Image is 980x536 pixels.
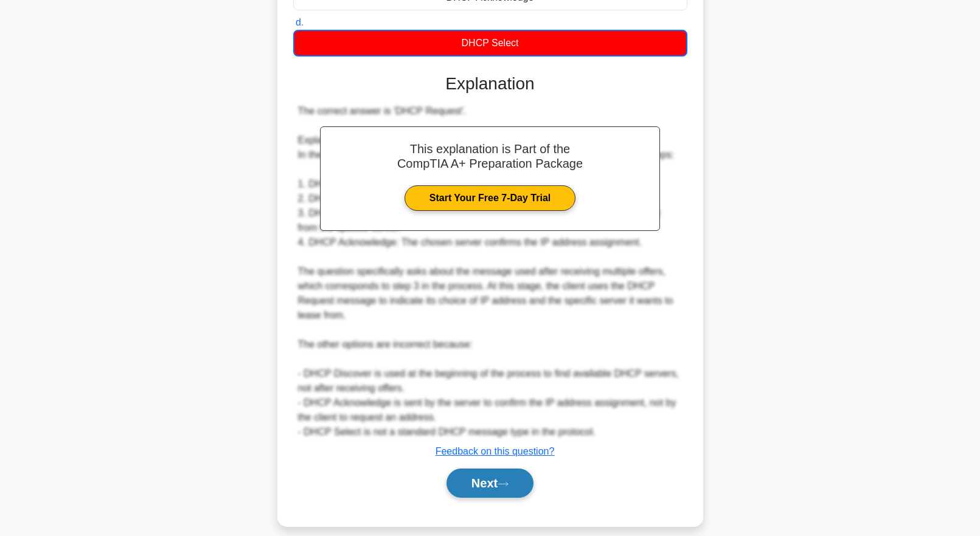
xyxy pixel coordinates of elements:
[436,446,555,456] a: Feedback on this question?
[405,185,575,211] a: Start Your Free 7-Day Trial
[447,469,533,498] button: Next
[298,104,683,439] div: The correct answer is 'DHCP Request'. Explanation: In the DHCP (Dynamic Host Configuration Protoc...
[293,30,687,57] div: DHCP Select
[296,17,304,27] span: d.
[301,74,680,94] h3: Explanation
